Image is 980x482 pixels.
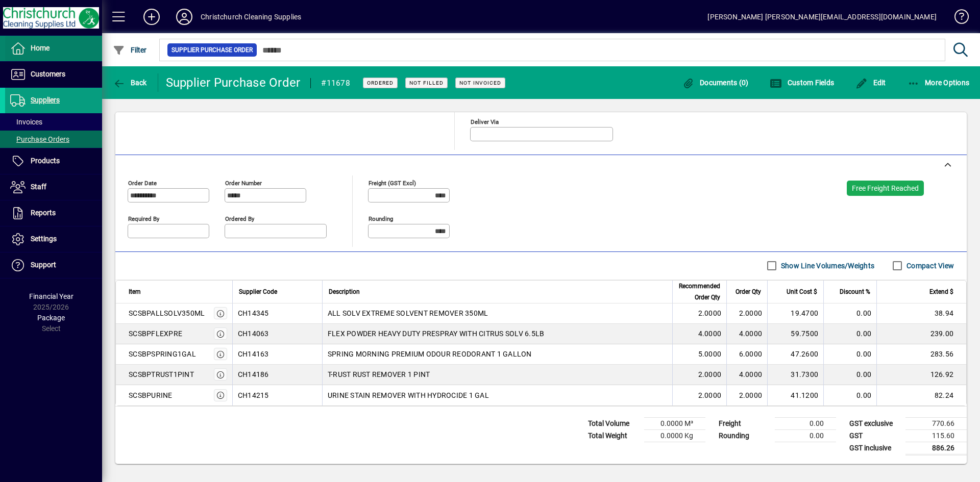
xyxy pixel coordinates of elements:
[369,179,416,186] mat-label: Freight (GST excl)
[166,74,301,91] div: Supplier Purchase Order
[239,286,277,297] span: Supplier Code
[5,148,102,174] a: Products
[726,303,767,324] td: 2.0000
[852,184,919,192] span: Free Freight Reached
[31,157,60,165] span: Products
[328,308,488,318] span: ALL SOLV EXTREME SOLVENT REMOVER 350ML
[904,261,954,271] label: Compact View
[232,385,322,405] td: CH14215
[31,261,56,269] span: Support
[232,324,322,344] td: CH14063
[471,118,499,125] mat-label: Deliver via
[876,303,966,324] td: 38.94
[929,286,953,297] span: Extend $
[31,96,60,104] span: Suppliers
[767,344,823,365] td: 47.2600
[232,303,322,324] td: CH14345
[726,344,767,365] td: 6.0000
[767,365,823,385] td: 31.7300
[37,314,65,322] span: Package
[113,79,147,87] span: Back
[201,9,301,25] div: Christchurch Cleaning Supplies
[714,429,775,442] td: Rounding
[459,80,501,86] span: Not Invoiced
[129,349,196,359] div: SCSBPSPRING1GAL
[328,349,532,359] span: SPRING MORNING PREMIUM ODOUR REODORANT 1 GALLON
[583,417,644,429] td: Total Volume
[726,365,767,385] td: 4.0000
[225,215,254,222] mat-label: Ordered by
[10,118,42,126] span: Invoices
[787,286,817,297] span: Unit Cost $
[31,209,56,217] span: Reports
[672,385,726,405] td: 2.0000
[714,417,775,429] td: Freight
[905,417,967,429] td: 770.66
[102,73,158,92] app-page-header-button: Back
[113,46,147,54] span: Filter
[823,303,876,324] td: 0.00
[682,79,749,87] span: Documents (0)
[707,9,937,25] div: [PERSON_NAME] [PERSON_NAME][EMAIL_ADDRESS][DOMAIN_NAME]
[767,73,837,92] button: Custom Fields
[823,324,876,344] td: 0.00
[844,429,905,442] td: GST
[31,183,46,191] span: Staff
[823,344,876,365] td: 0.00
[905,442,967,454] td: 886.26
[905,429,967,442] td: 115.60
[726,324,767,344] td: 4.0000
[5,252,102,278] a: Support
[775,417,836,429] td: 0.00
[736,286,761,297] span: Order Qty
[5,200,102,226] a: Reports
[844,417,905,429] td: GST exclusive
[767,303,823,324] td: 19.4700
[855,79,886,87] span: Edit
[31,44,50,52] span: Home
[328,369,430,379] span: T-RUST RUST REMOVER 1 PINT
[128,215,159,222] mat-label: Required by
[129,308,205,318] div: SCSBPALLSOLV350ML
[31,70,65,78] span: Customers
[232,344,322,365] td: CH14163
[840,286,870,297] span: Discount %
[823,365,876,385] td: 0.00
[5,113,102,131] a: Invoices
[110,41,150,59] button: Filter
[644,429,705,442] td: 0.0000 Kg
[905,73,972,92] button: More Options
[329,286,360,297] span: Description
[232,365,322,385] td: CH14186
[583,429,644,442] td: Total Weight
[129,369,194,379] div: SCSBPTRUST1PINT
[110,73,150,92] button: Back
[31,235,57,243] span: Settings
[908,79,970,87] span: More Options
[168,8,201,26] button: Profile
[876,324,966,344] td: 239.00
[369,215,393,222] mat-label: Rounding
[367,80,394,86] span: Ordered
[876,344,966,365] td: 283.56
[679,281,720,303] span: Recommended Order Qty
[672,344,726,365] td: 5.0000
[409,80,444,86] span: Not Filled
[779,261,874,271] label: Show Line Volumes/Weights
[129,390,173,400] div: SCSBPURINE
[844,442,905,454] td: GST inclusive
[876,385,966,405] td: 82.24
[29,292,73,300] span: Financial Year
[853,73,889,92] button: Edit
[644,417,705,429] td: 0.0000 M³
[225,179,262,186] mat-label: Order number
[328,328,545,339] span: FLEX POWDER HEAVY DUTY PRESPRAY WITH CITRUS SOLV 6.5LB
[775,429,836,442] td: 0.00
[128,179,157,186] mat-label: Order date
[129,286,141,297] span: Item
[672,365,726,385] td: 2.0000
[767,385,823,405] td: 41.1200
[321,75,350,91] div: #11678
[770,79,834,87] span: Custom Fields
[5,62,102,87] a: Customers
